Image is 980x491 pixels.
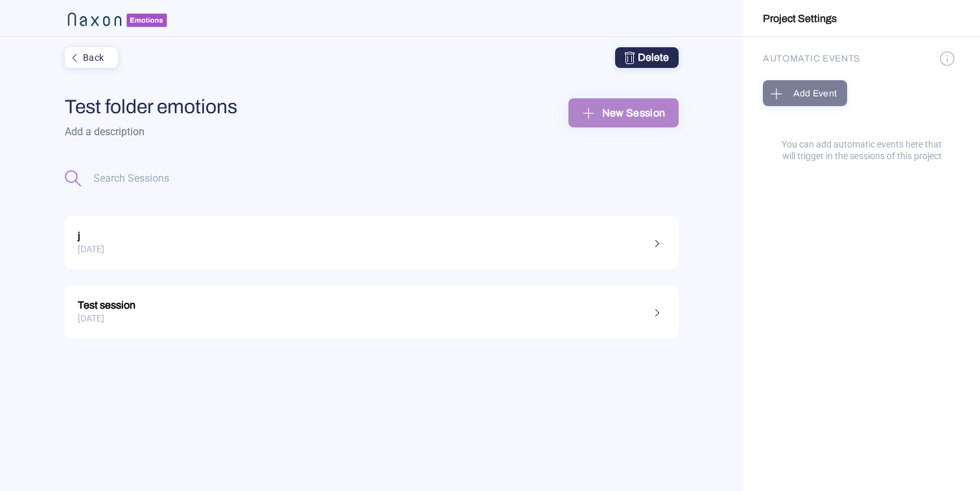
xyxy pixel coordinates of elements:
[92,170,213,187] input: Search Sessions
[65,89,474,124] input: Add a name
[615,47,679,68] button: Delete
[763,80,847,106] button: Add Event
[65,285,679,338] a: Test session[DATE]
[66,49,114,66] div: Back
[66,49,83,66] img: left_angle.png
[767,83,787,104] img: plus_sign.png
[625,50,669,65] div: Delete
[625,52,635,64] img: trashcan.png
[763,5,837,31] a: Project Settings
[939,49,957,67] img: information.png
[65,47,118,68] button: Back
[78,239,666,259] div: [DATE]
[65,216,679,269] a: j[DATE]
[78,309,666,329] div: [DATE]
[78,226,666,243] div: j
[650,235,666,251] img: right_angle.png
[650,305,666,320] img: right_angle.png
[78,295,666,312] div: Test session
[579,103,599,123] img: plus_sign.png
[763,106,961,162] div: You can add automatic events here that will trigger in the sessions of this project
[65,8,169,28] img: naxon_small_logo_2.png
[767,83,843,104] div: Add Event
[763,49,862,69] div: AUTOMATIC EVENTS
[568,98,679,127] button: New Session
[65,170,82,187] img: magnifying_glass.png
[579,103,668,123] div: New Session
